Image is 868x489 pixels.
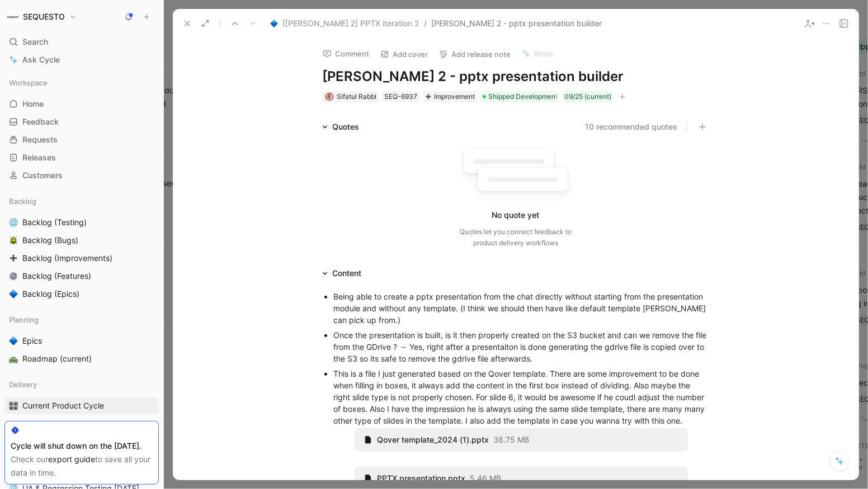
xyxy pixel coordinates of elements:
[470,473,501,483] span: 5.46 MB
[318,46,374,61] button: Comment
[282,17,419,30] span: [[PERSON_NAME] 2] PPTX iteration 2
[4,149,159,166] a: Releases
[7,352,20,365] button: 🛣️
[493,435,529,445] span: 38.75 MB
[4,9,79,25] button: SEQUESTOSEQUESTO
[4,311,159,367] div: Planning🔷Epics🛣️Roadmap (current)
[423,91,477,102] div: ➕Improvement
[7,216,20,229] button: 🌐
[337,92,376,101] span: Sifatul Rabbi
[7,399,20,412] button: 🎛️
[22,152,56,163] span: Releases
[9,401,18,410] img: 🎛️
[4,193,159,302] div: Backlog🌐Backlog (Testing)🪲Backlog (Bugs)➕Backlog (Improvements)⚙️Backlog (Features)🔷Backlog (Epics)
[4,376,159,414] div: Delivery🎛️Current Product Cycle
[22,353,92,364] span: Roadmap (current)
[517,46,558,61] button: Write
[431,17,602,30] span: [PERSON_NAME] 2 - pptx presentation builder
[7,287,20,301] button: 🔷
[333,368,709,426] div: This is a file I just generated based on the Qover template. There are some improvement to be don...
[460,226,572,249] div: Quotes let you connect feedback to product delivery workflows
[22,134,58,145] span: Requests
[377,435,489,445] span: Qover template_2024 (1).pptx
[4,311,159,328] div: Planning
[22,116,59,127] span: Feedback
[425,91,475,102] div: Improvement
[318,120,364,134] div: Quotes
[9,218,18,227] img: 🌐
[23,12,65,22] h1: SEQUESTO
[9,272,18,281] img: ⚙️
[4,214,159,231] a: 🌐Backlog (Testing)
[4,167,159,184] a: Customers
[488,91,558,102] span: Shipped Development
[22,170,63,181] span: Customers
[7,251,20,265] button: ➕
[11,439,153,453] div: Cycle will shut down on the [DATE].
[22,270,91,282] span: Backlog (Features)
[534,49,553,59] span: Write
[318,267,366,280] div: Content
[22,288,79,300] span: Backlog (Epics)
[11,453,153,479] div: Check our to save all your data in time.
[4,232,159,249] a: 🪲Backlog (Bugs)
[333,291,709,326] div: Being able to create a pptx presentation from the chat directly without starting from the present...
[4,96,159,112] a: Home
[48,454,95,464] a: export guide
[585,120,677,134] button: 10 recommended quotes
[9,77,48,88] span: Workspace
[7,334,20,348] button: 🔷
[9,379,37,390] span: Delivery
[22,400,104,411] span: Current Product Cycle
[377,473,465,483] span: PPTX presentation.pptx
[4,131,159,148] a: Requests
[4,193,159,210] div: Backlog
[333,329,709,364] div: Once the presentation is built, is it then properly created on the S3 bucket and can we remove th...
[4,397,159,414] a: 🎛️Current Product Cycle
[9,336,18,345] img: 🔷
[4,51,159,68] a: Ask Cycle
[22,235,78,246] span: Backlog (Bugs)
[4,268,159,284] a: ⚙️Backlog (Features)
[434,46,516,62] button: Add release note
[384,91,417,102] div: SEQ-6937
[4,250,159,267] a: ➕Backlog (Improvements)
[270,20,278,27] img: 🔷
[22,217,87,228] span: Backlog (Testing)
[564,91,611,102] div: 09/25 (current)
[9,354,18,363] img: 🛣️
[22,35,48,49] span: Search
[7,269,20,283] button: ⚙️
[7,11,18,22] img: SEQUESTO
[326,94,332,100] img: avatar
[4,376,159,393] div: Delivery
[4,74,159,91] div: Workspace
[492,208,540,222] div: No quote yet
[332,267,361,280] div: Content
[375,46,433,62] button: Add cover
[4,333,159,349] a: 🔷Epics
[9,196,36,207] span: Backlog
[424,17,427,30] span: /
[22,253,112,264] span: Backlog (Improvements)
[22,98,44,110] span: Home
[22,53,60,67] span: Ask Cycle
[9,314,39,325] span: Planning
[9,254,18,263] img: ➕
[425,93,432,100] img: ➕
[332,120,359,134] div: Quotes
[267,17,422,30] button: 🔷[[PERSON_NAME] 2] PPTX iteration 2
[480,91,559,102] div: Shipped Development
[322,68,709,86] h1: [PERSON_NAME] 2 - pptx presentation builder
[4,286,159,302] a: 🔷Backlog (Epics)
[22,335,42,346] span: Epics
[9,236,18,245] img: 🪲
[7,234,20,247] button: 🪲
[4,350,159,367] a: 🛣️Roadmap (current)
[4,113,159,130] a: Feedback
[9,289,18,298] img: 🔷
[4,34,159,50] div: Search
